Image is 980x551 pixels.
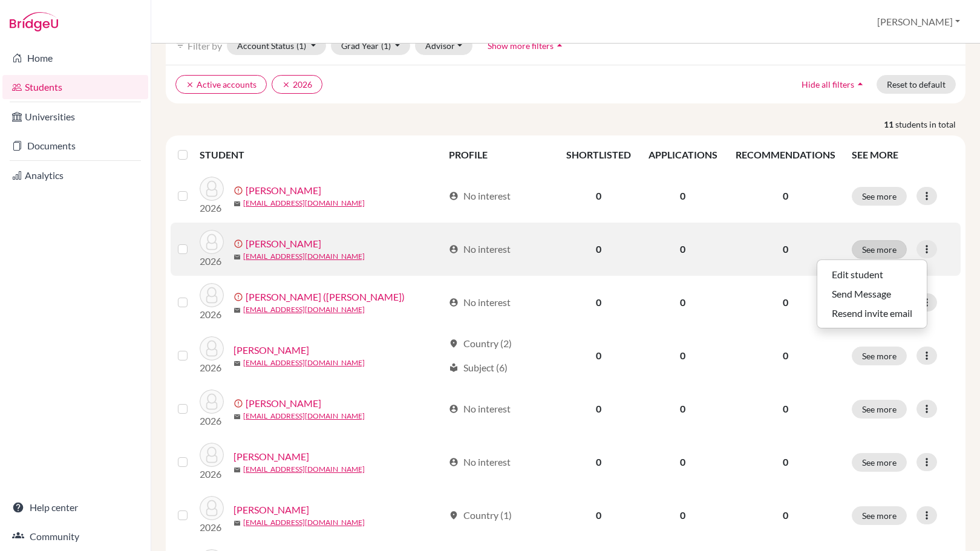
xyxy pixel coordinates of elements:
[175,75,267,94] button: clearActive accounts
[200,496,224,520] img: McCullough, Isaiah
[2,105,148,129] a: Universities
[558,223,640,276] td: 0
[449,189,511,203] div: No interest
[640,489,727,542] td: 0
[640,169,727,223] td: 0
[296,41,306,51] span: (1)
[852,347,907,365] button: See more
[449,191,459,201] span: account_circle
[234,360,241,367] span: mail
[554,39,566,51] i: arrow_drop_up
[852,400,907,419] button: See more
[733,242,837,256] p: 0
[442,140,558,169] th: PROFILE
[2,75,148,99] a: Students
[733,402,837,416] p: 0
[640,223,727,276] td: 0
[200,467,224,481] p: 2026
[200,230,224,254] img: Jeon, Huiju
[282,80,290,89] i: clear
[200,443,224,467] img: Lucero, Elijah
[2,524,148,549] a: Community
[872,10,965,33] button: [PERSON_NAME]
[200,177,224,201] img: Duffy, Ethan
[200,336,224,360] img: Kim, Eunseo
[449,242,511,256] div: No interest
[234,343,309,357] a: [PERSON_NAME]
[640,382,727,435] td: 0
[558,169,640,223] td: 0
[200,254,224,269] p: 2026
[726,140,844,169] th: RECOMMENDATIONS
[733,295,837,310] p: 0
[449,360,508,375] div: Subject (6)
[234,449,309,464] a: [PERSON_NAME]
[733,508,837,523] p: 0
[243,517,365,528] a: [EMAIL_ADDRESS][DOMAIN_NAME]
[175,41,185,50] i: filter_list
[733,189,837,203] p: 0
[243,411,365,422] a: [EMAIL_ADDRESS][DOMAIN_NAME]
[188,40,222,51] span: Filter by
[200,201,224,215] p: 2026
[234,307,241,314] span: mail
[558,382,640,435] td: 0
[381,41,391,51] span: (1)
[449,295,511,310] div: No interest
[227,36,326,55] button: Account Status(1)
[640,140,727,169] th: APPLICATIONS
[852,453,907,472] button: See more
[449,402,511,416] div: No interest
[246,290,405,304] a: [PERSON_NAME] ([PERSON_NAME])
[415,36,472,55] button: Advisor
[234,399,246,408] span: error_outline
[558,435,640,489] td: 0
[817,265,927,284] button: Edit student
[200,307,224,322] p: 2026
[243,251,365,262] a: [EMAIL_ADDRESS][DOMAIN_NAME]
[2,495,148,520] a: Help center
[884,118,895,131] strong: 11
[817,284,927,304] button: Send Message
[246,183,321,198] a: [PERSON_NAME]
[234,200,241,207] span: mail
[854,78,866,90] i: arrow_drop_up
[477,36,576,55] button: Show more filtersarrow_drop_up
[243,304,365,315] a: [EMAIL_ADDRESS][DOMAIN_NAME]
[272,75,322,94] button: clear2026
[2,46,148,70] a: Home
[331,36,411,55] button: Grad Year(1)
[558,489,640,542] td: 0
[449,508,512,523] div: Country (1)
[234,292,246,302] span: error_outline
[733,348,837,363] p: 0
[852,187,907,206] button: See more
[234,503,309,517] a: [PERSON_NAME]
[449,457,459,467] span: account_circle
[234,186,246,195] span: error_outline
[640,276,727,329] td: 0
[558,276,640,329] td: 0
[243,464,365,475] a: [EMAIL_ADDRESS][DOMAIN_NAME]
[877,75,956,94] button: Reset to default
[449,298,459,307] span: account_circle
[243,198,365,209] a: [EMAIL_ADDRESS][DOMAIN_NAME]
[449,455,511,469] div: No interest
[895,118,965,131] span: students in total
[200,414,224,428] p: 2026
[200,283,224,307] img: Jiang, Musheng (Mandy)
[558,140,640,169] th: SHORTLISTED
[234,466,241,474] span: mail
[234,520,241,527] span: mail
[234,239,246,249] span: error_outline
[449,336,512,351] div: Country (2)
[246,236,321,251] a: [PERSON_NAME]
[802,79,854,90] span: Hide all filters
[234,253,241,261] span: mail
[200,360,224,375] p: 2026
[640,435,727,489] td: 0
[200,140,442,169] th: STUDENT
[449,510,459,520] span: location_on
[817,304,927,323] button: Resend invite email
[234,413,241,420] span: mail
